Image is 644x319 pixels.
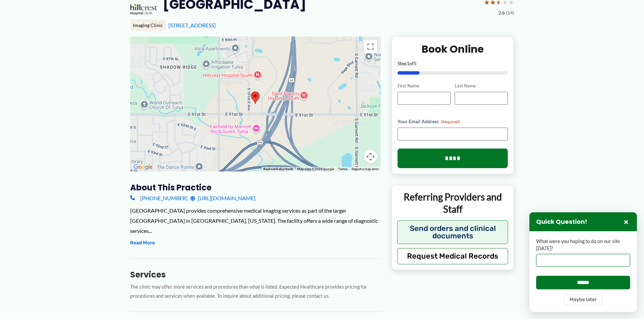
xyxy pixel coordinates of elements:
[263,167,293,171] button: Keyboard shortcuts
[397,191,508,215] p: Referring Providers and Staff
[536,238,630,252] label: What were you hoping to do on our site [DATE]?
[130,206,381,236] div: [GEOGRAPHIC_DATA] provides comprehensive medical imaging services as part of the larger [GEOGRAPH...
[352,167,379,171] a: Report a map error
[407,60,409,66] span: 1
[130,269,381,280] h3: Services
[564,294,602,305] button: Maybe later
[364,40,377,53] button: Toggle fullscreen view
[414,60,416,66] span: 5
[398,118,508,125] label: Your Email Address
[398,61,508,66] p: Step of
[338,167,348,171] a: Terms (opens in new tab)
[130,193,188,203] a: [PHONE_NUMBER]
[168,22,216,28] a: [STREET_ADDRESS]
[132,163,154,171] img: Google
[506,8,514,17] span: (14)
[441,119,460,124] span: (Required)
[130,239,155,247] button: Read More
[398,43,508,56] h2: Book Online
[397,220,508,244] button: Send orders and clinical documents
[622,218,630,226] button: Close
[297,167,334,171] span: Map data ©2025 Google
[536,218,587,226] h3: Quick Question!
[398,83,451,89] label: First Name
[190,193,256,203] a: [URL][DOMAIN_NAME]
[132,163,154,171] a: Open this area in Google Maps (opens a new window)
[364,150,377,163] button: Map camera controls
[455,83,508,89] label: Last Name
[397,248,508,264] button: Request Medical Records
[130,283,381,301] p: The clinic may offer more services and procedures than what is listed. Expected Healthcare provid...
[498,8,505,17] span: 2.6
[130,182,381,193] h3: About this practice
[130,20,166,31] div: Imaging Clinic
